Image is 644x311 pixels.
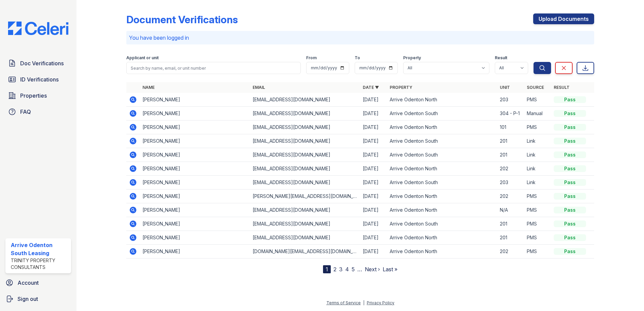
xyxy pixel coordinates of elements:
[524,203,551,217] td: PMS
[524,231,551,245] td: PMS
[533,13,594,24] a: Upload Documents
[140,231,250,245] td: [PERSON_NAME]
[140,148,250,162] td: [PERSON_NAME]
[387,148,497,162] td: Arrive Odenton South
[524,176,551,189] td: Link
[554,85,570,90] a: Result
[140,217,250,231] td: [PERSON_NAME]
[250,189,360,203] td: [PERSON_NAME][EMAIL_ADDRESS][DOMAIN_NAME]
[497,93,524,107] td: 203
[554,124,586,131] div: Pass
[554,248,586,255] div: Pass
[250,134,360,148] td: [EMAIL_ADDRESS][DOMAIN_NAME]
[497,134,524,148] td: 201
[360,107,387,120] td: [DATE]
[5,57,71,70] a: Doc Verifications
[524,217,551,231] td: PMS
[20,75,59,83] span: ID Verifications
[140,93,250,107] td: [PERSON_NAME]
[140,245,250,258] td: [PERSON_NAME]
[387,134,497,148] td: Arrive Odenton South
[140,107,250,120] td: [PERSON_NAME]
[524,120,551,134] td: PMS
[365,266,380,273] a: Next ›
[360,245,387,258] td: [DATE]
[387,107,497,120] td: Arrive Odenton South
[497,245,524,258] td: 202
[387,162,497,176] td: Arrive Odenton North
[250,162,360,176] td: [EMAIL_ADDRESS][DOMAIN_NAME]
[126,62,301,74] input: Search by name, email, or unit number
[18,279,39,287] span: Account
[306,55,317,61] label: From
[140,134,250,148] td: [PERSON_NAME]
[352,266,355,273] a: 5
[390,85,412,90] a: Property
[360,176,387,189] td: [DATE]
[333,266,336,273] a: 2
[250,245,360,258] td: [DOMAIN_NAME][EMAIL_ADDRESS][DOMAIN_NAME]
[140,176,250,189] td: [PERSON_NAME]
[403,55,421,61] label: Property
[554,165,586,172] div: Pass
[360,134,387,148] td: [DATE]
[360,148,387,162] td: [DATE]
[360,189,387,203] td: [DATE]
[345,266,349,273] a: 4
[360,203,387,217] td: [DATE]
[250,203,360,217] td: [EMAIL_ADDRESS][DOMAIN_NAME]
[524,148,551,162] td: Link
[500,85,510,90] a: Unit
[129,34,591,42] p: You have been logged in
[383,266,397,273] a: Last »
[140,189,250,203] td: [PERSON_NAME]
[495,55,507,61] label: Result
[360,120,387,134] td: [DATE]
[3,22,74,35] img: CE_Logo_Blue-a8612792a0a2168367f1c8372b55b34899dd931a85d93a1a3d3e32e68fde9ad4.png
[140,162,250,176] td: [PERSON_NAME]
[339,266,343,273] a: 3
[387,245,497,258] td: Arrive Odenton North
[497,176,524,189] td: 203
[387,189,497,203] td: Arrive Odenton North
[11,257,68,271] div: Trinity Property Consultants
[387,176,497,189] td: Arrive Odenton South
[554,151,586,158] div: Pass
[250,217,360,231] td: [EMAIL_ADDRESS][DOMAIN_NAME]
[18,295,38,303] span: Sign out
[554,193,586,200] div: Pass
[126,13,238,26] div: Document Verifications
[363,85,379,90] a: Date ▼
[554,220,586,227] div: Pass
[497,120,524,134] td: 101
[554,234,586,241] div: Pass
[497,148,524,162] td: 201
[360,93,387,107] td: [DATE]
[524,162,551,176] td: Link
[250,107,360,120] td: [EMAIL_ADDRESS][DOMAIN_NAME]
[5,89,71,102] a: Properties
[387,231,497,245] td: Arrive Odenton North
[524,189,551,203] td: PMS
[3,292,74,306] a: Sign out
[11,241,68,257] div: Arrive Odenton South Leasing
[554,110,586,117] div: Pass
[387,203,497,217] td: Arrive Odenton North
[554,138,586,144] div: Pass
[5,105,71,118] a: FAQ
[250,176,360,189] td: [EMAIL_ADDRESS][DOMAIN_NAME]
[524,245,551,258] td: PMS
[367,300,394,305] a: Privacy Policy
[360,217,387,231] td: [DATE]
[126,55,159,61] label: Applicant or unit
[524,134,551,148] td: Link
[253,85,265,90] a: Email
[323,265,331,273] div: 1
[5,73,71,86] a: ID Verifications
[497,189,524,203] td: 202
[250,231,360,245] td: [EMAIL_ADDRESS][DOMAIN_NAME]
[497,203,524,217] td: N/A
[360,231,387,245] td: [DATE]
[140,203,250,217] td: [PERSON_NAME]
